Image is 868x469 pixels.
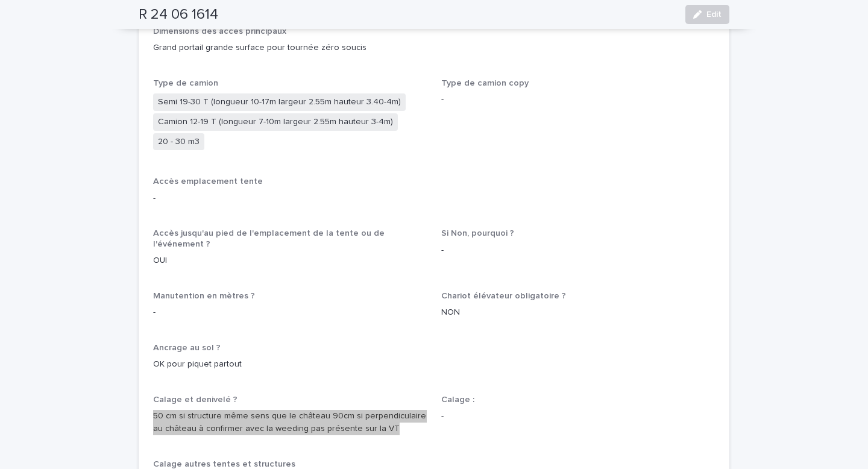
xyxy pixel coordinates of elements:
[153,229,385,248] span: Accès jusqu'au pied de l'emplacement de la tente ou de l'événement ?
[153,410,427,435] p: 50 cm si structure même sens que le château 90cm si perpendiculaire au château à confirmer avec l...
[153,358,715,371] p: OK pour piquet partout
[441,306,715,319] p: NON
[153,344,221,352] span: Ancrage au sol ?
[441,244,715,257] p: -
[139,6,218,24] h2: R 24 06 1614
[441,79,529,87] span: Type de camion copy
[441,292,566,300] span: Chariot élévateur obligatoire ?
[153,292,255,300] span: Manutention en mètres ?
[153,79,218,87] span: Type de camion
[441,395,474,404] span: Calage :
[153,254,427,267] p: OUI
[685,5,729,24] button: Edit
[441,93,715,106] p: -
[153,42,715,54] p: Grand portail grande surface pour tournée zéro soucis
[153,306,427,319] p: -
[153,113,398,131] span: Camion 12-19 T (longueur 7-10m largeur 2.55m hauteur 3-4m)
[153,27,286,36] span: Dimensions des accès principaux
[441,410,715,423] p: -
[153,177,263,186] span: Accès emplacement tente
[153,93,406,111] span: Semi 19-30 T (longueur 10-17m largeur 2.55m hauteur 3.40-4m)
[441,229,514,238] span: Si Non, pourquoi ?
[153,192,715,205] p: -
[153,460,295,468] span: Calage autres tentes et structures
[706,10,722,19] span: Edit
[153,395,237,404] span: Calage et denivelé ?
[153,133,204,151] span: 20 - 30 m3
